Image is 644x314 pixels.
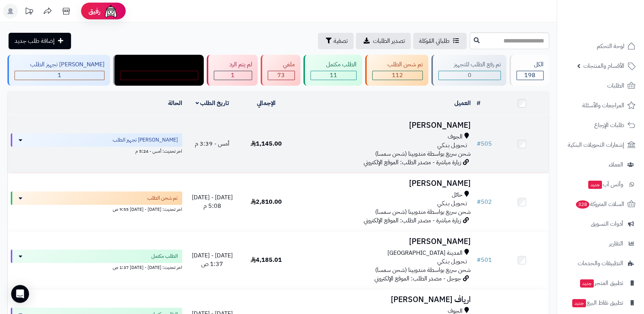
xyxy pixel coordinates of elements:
a: التقارير [561,235,640,253]
a: مندوب توصيل داخل الرياض 0 [112,55,206,86]
span: التطبيقات والخدمات [578,258,623,269]
span: 1,145.00 [251,139,282,148]
div: تم رفع الطلب للتجهيز [438,60,501,69]
div: الطلب مكتمل [310,60,357,69]
span: التقارير [609,238,623,249]
span: شحن سريع بواسطة مندوبينا (شحن سمسا) [375,266,471,275]
span: طلبات الإرجاع [594,120,624,130]
a: وآتس آبجديد [561,175,640,193]
span: 198 [524,71,535,80]
div: 1 [15,71,104,80]
span: 0 [157,71,161,80]
span: وآتس آب [587,179,623,190]
span: الطلبات [607,80,624,91]
span: 11 [330,71,337,80]
img: ai-face.png [103,4,118,19]
div: اخر تحديث: [DATE] - [DATE] 1:37 ص [11,263,182,271]
a: #501 [477,256,492,264]
span: إشعارات التحويلات البنكية [568,140,624,150]
a: الإجمالي [257,99,276,108]
span: تـحـويـل بـنـكـي [437,199,467,208]
div: مندوب توصيل داخل الرياض [120,60,199,69]
div: 0 [120,71,198,80]
span: 73 [277,71,285,80]
a: [PERSON_NAME] تجهيز الطلب 1 [6,55,112,86]
span: حائل [452,191,463,199]
span: 112 [392,71,403,80]
div: 0 [439,71,500,80]
a: لم يتم الرد 1 [205,55,259,86]
a: # [477,99,480,108]
a: أدوات التسويق [561,215,640,233]
span: 0 [468,71,471,80]
span: # [477,256,481,264]
span: زيارة مباشرة - مصدر الطلب: الموقع الإلكتروني [364,158,461,167]
span: تـحـويـل بـنـكـي [437,257,467,266]
span: العملاء [609,159,623,170]
span: الأقسام والمنتجات [583,61,624,71]
span: أمس - 3:39 م [195,139,229,148]
a: تم رفع الطلب للتجهيز 0 [430,55,508,86]
span: تـحـويـل بـنـكـي [437,141,467,150]
a: #502 [477,197,492,206]
a: تطبيق نقاط البيعجديد [561,294,640,312]
a: لوحة التحكم [561,37,640,55]
a: #505 [477,139,492,148]
div: اخر تحديث: أمس - 5:24 م [11,147,182,155]
a: تحديثات المنصة [20,4,38,20]
div: الكل [516,60,544,69]
span: تطبيق المتجر [579,278,623,288]
a: الحالة [168,99,182,108]
h3: [PERSON_NAME] [296,237,471,246]
span: شحن سريع بواسطة مندوبينا (شحن سمسا) [375,207,471,216]
h3: [PERSON_NAME] [296,121,471,130]
span: [PERSON_NAME] تجهيز الطلب [113,136,178,144]
div: 73 [268,71,295,80]
span: طلباتي المُوكلة [419,37,450,45]
span: # [477,197,481,206]
span: الجوف [448,133,463,141]
a: تصدير الطلبات [356,33,411,49]
div: ملغي [268,60,295,69]
div: 11 [311,71,356,80]
span: جوجل - مصدر الطلب: الموقع الإلكتروني [374,274,461,283]
span: 4,185.01 [251,256,282,264]
a: ملغي 73 [259,55,302,86]
h3: ارياف [PERSON_NAME] [296,295,471,304]
a: تاريخ الطلب [196,99,229,108]
div: 112 [373,71,423,80]
div: 1 [214,71,252,80]
span: تصفية [334,37,348,45]
a: التطبيقات والخدمات [561,254,640,272]
span: لوحة التحكم [597,41,624,51]
img: logo-2.png [593,20,637,36]
a: تطبيق المتجرجديد [561,274,640,292]
span: رفيق [88,7,100,16]
a: إشعارات التحويلات البنكية [561,136,640,154]
a: العملاء [561,156,640,174]
span: [DATE] - [DATE] 5:08 م [192,193,233,210]
span: السلات المتروكة [575,199,624,209]
a: السلات المتروكة328 [561,195,640,213]
a: طلبات الإرجاع [561,116,640,134]
a: طلباتي المُوكلة [413,33,467,49]
span: 1 [58,71,61,80]
div: تم شحن الطلب [372,60,423,69]
button: تصفية [318,33,354,49]
div: اخر تحديث: [DATE] - [DATE] 9:55 ص [11,205,182,213]
span: الطلب مكتمل [151,253,178,260]
div: [PERSON_NAME] تجهيز الطلب [15,60,104,69]
span: جديد [572,299,586,307]
span: المدينة [GEOGRAPHIC_DATA] [387,249,463,257]
span: زيارة مباشرة - مصدر الطلب: الموقع الإلكتروني [364,216,461,225]
span: جديد [588,181,602,189]
a: الطلب مكتمل 11 [302,55,364,86]
span: [DATE] - [DATE] 1:37 ص [192,251,233,269]
div: لم يتم الرد [214,60,252,69]
a: المراجعات والأسئلة [561,96,640,114]
span: المراجعات والأسئلة [582,100,624,111]
span: إضافة طلب جديد [15,37,55,45]
span: شحن سريع بواسطة مندوبينا (شحن سمسا) [375,149,471,158]
a: إضافة طلب جديد [9,33,71,49]
div: Open Intercom Messenger [11,285,29,303]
